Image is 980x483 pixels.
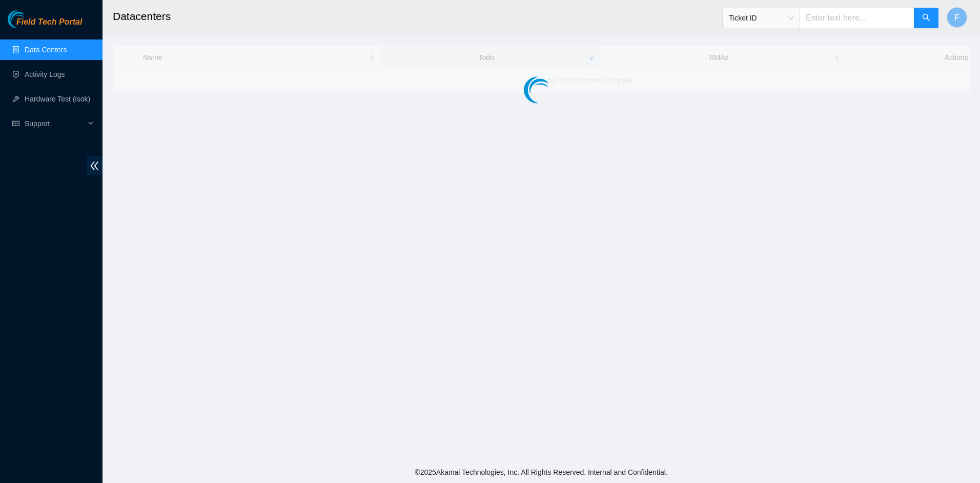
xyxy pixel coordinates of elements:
span: F [954,11,959,24]
input: Enter text here... [800,8,914,28]
a: Activity Logs [25,70,65,78]
span: read [12,120,19,127]
span: Field Tech Portal [16,17,82,27]
a: Akamai TechnologiesField Tech Portal [8,18,82,32]
a: Data Centers [25,46,67,54]
span: Support [25,113,85,134]
footer: © 2025 Akamai Technologies, Inc. All Rights Reserved. Internal and Confidential. [103,461,980,483]
span: Ticket ID [729,10,793,26]
a: Hardware Test (isok) [25,95,90,103]
img: Akamai Technologies [8,10,52,28]
span: search [922,13,930,23]
button: search [914,8,938,28]
button: F [947,7,967,28]
span: double-left [87,156,103,175]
